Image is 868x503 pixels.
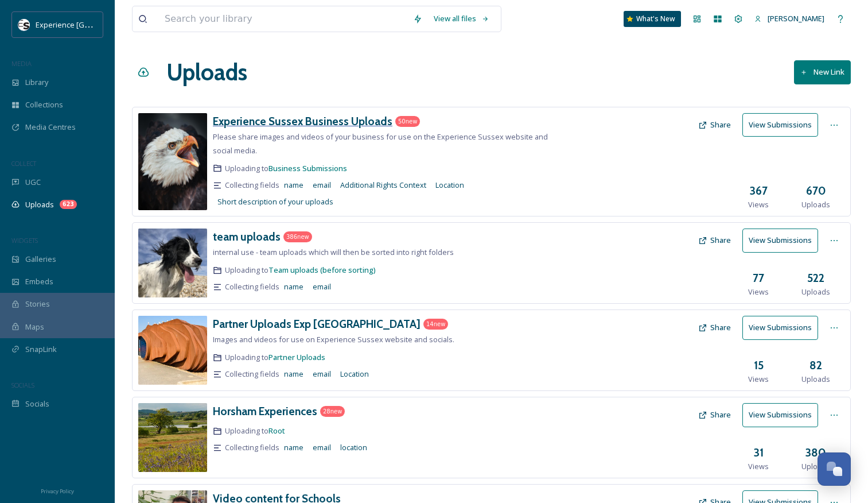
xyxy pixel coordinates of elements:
span: Socials [25,398,49,409]
span: Collecting fields [225,369,279,380]
span: Uploads [801,199,830,210]
span: Location [435,180,464,191]
a: Partner Uploads [268,352,325,362]
span: Uploading to [225,352,325,363]
span: UGC [25,177,41,188]
a: Uploads [166,55,247,90]
span: Collections [25,99,63,110]
div: 386 new [283,231,312,242]
a: team uploads [213,229,281,245]
button: View Submissions [742,113,818,137]
img: 9b643977-76f7-49f2-b965-60739e82e005.jpg [138,113,207,210]
span: Privacy Policy [41,487,74,495]
span: Media Centres [25,122,76,133]
a: Privacy Policy [41,483,74,497]
div: 623 [60,200,77,209]
a: View all files [428,7,495,30]
span: Please share images and videos of your business for use on the Experience Sussex website and soci... [213,131,548,156]
a: What's New [624,11,681,27]
span: Additional Rights Context [340,180,426,191]
button: Share [692,316,737,339]
span: Short description of your uploads [217,196,333,207]
button: Share [692,404,737,426]
h3: 31 [754,444,764,461]
span: internal use - team uploads which will then be sorted into right folders [213,247,454,257]
img: 915411c4-c596-48a4-8f82-2814f59fea12.jpg [138,403,207,472]
div: 28 new [320,406,345,417]
a: Experience Sussex Business Uploads [213,113,392,130]
span: Views [748,287,769,297]
a: Business Submissions [268,163,347,173]
span: name [284,180,303,191]
a: Team uploads (before sorting) [268,265,376,275]
span: name [284,281,303,292]
span: name [284,442,303,453]
span: Uploading to [225,163,347,174]
div: 14 new [423,319,448,330]
input: Search your library [159,6,407,32]
button: View Submissions [742,316,818,339]
button: Share [692,229,737,252]
span: Experience [GEOGRAPHIC_DATA] [36,19,149,30]
a: View Submissions [742,113,824,137]
span: Uploading to [225,425,285,436]
span: Uploading to [225,265,376,276]
h3: 367 [750,183,768,199]
h3: 522 [807,270,824,287]
img: e73d093c-0a51-4230-b27a-e4dd8c2c8d6a.jpg [138,316,207,385]
h3: 82 [809,357,822,374]
span: email [313,180,331,191]
h3: 670 [806,183,826,199]
a: Root [268,425,285,436]
span: Views [748,461,769,472]
a: Partner Uploads Exp [GEOGRAPHIC_DATA] [213,316,421,332]
h3: 15 [754,357,764,374]
span: MEDIA [11,59,32,68]
span: SnapLink [25,344,57,355]
span: WIDGETS [11,236,38,245]
span: [PERSON_NAME] [768,13,824,24]
span: Embeds [25,276,53,287]
a: View Submissions [742,403,824,427]
h3: 380 [805,444,826,461]
img: 3d56995a-9a4e-476e-9333-e7dd13eeae45.jpg [138,229,207,297]
a: [PERSON_NAME] [749,7,830,30]
h3: team uploads [213,230,281,243]
span: Collecting fields [225,442,279,453]
img: WSCC%20ES%20Socials%20Icon%20-%20Secondary%20-%20Black.jpg [18,19,30,30]
span: name [284,369,303,380]
h3: Experience Sussex Business Uploads [213,114,392,128]
h3: Partner Uploads Exp [GEOGRAPHIC_DATA] [213,317,421,331]
span: email [313,281,331,292]
span: Uploads [25,199,54,210]
span: Uploads [801,461,830,472]
span: Location [340,369,369,380]
span: SOCIALS [11,381,34,389]
button: Open Chat [818,452,851,486]
span: Maps [25,322,44,332]
span: Stories [25,299,50,309]
span: Galleries [25,254,56,265]
span: COLLECT [11,159,36,168]
span: Collecting fields [225,180,279,191]
span: location [340,442,367,453]
a: Horsham Experiences [213,403,317,420]
h3: Horsham Experiences [213,404,317,418]
div: 50 new [395,116,420,127]
a: View Submissions [742,316,824,339]
span: Images and videos for use on Experience Sussex website and socials. [213,334,454,345]
span: Uploads [801,287,830,297]
button: New Link [794,60,851,84]
a: View Submissions [742,229,824,252]
button: View Submissions [742,229,818,252]
span: Uploads [801,374,830,385]
span: Views [748,199,769,210]
span: email [313,369,331,380]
